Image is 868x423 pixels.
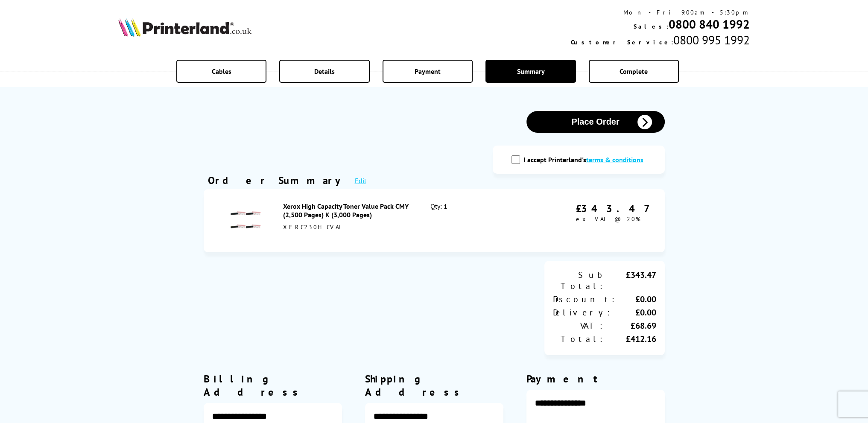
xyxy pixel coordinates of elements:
span: Complete [620,67,648,76]
div: Discount: [553,294,617,305]
span: Payment [415,67,441,76]
div: Shipping Address [365,372,503,399]
button: Place Order [526,111,665,133]
div: £0.00 [612,307,656,318]
div: £343.47 [605,269,656,292]
span: Cables [212,67,231,76]
img: Printerland Logo [118,18,251,37]
div: Sub Total: [553,269,605,292]
div: £343.47 [576,202,652,215]
div: Payment [526,372,665,385]
div: £0.00 [617,294,656,305]
a: modal_tc [586,155,643,164]
div: Billing Address [204,372,342,399]
label: I accept Printerland's [523,155,648,164]
span: Summary [517,67,544,76]
div: Mon - Fri 9:00am - 5:30pm [571,9,750,16]
div: Qty: 1 [430,202,519,239]
span: Sales: [634,23,669,30]
span: Details [314,67,335,76]
div: Total: [553,333,605,344]
a: Edit [355,176,366,185]
div: VAT: [553,320,605,331]
div: Delivery: [553,307,612,318]
div: £412.16 [605,333,656,344]
img: Xerox High Capacity Toner Value Pack CMY (2,500 Pages) K (3,000 Pages) [231,205,260,235]
div: Order Summary [208,174,346,187]
span: 0800 995 1992 [673,32,750,48]
span: ex VAT @ 20% [576,215,640,223]
div: £68.69 [605,320,656,331]
div: Xerox High Capacity Toner Value Pack CMY (2,500 Pages) K (3,000 Pages) [283,202,412,219]
div: XERC230HCVAL [283,223,412,231]
a: 0800 840 1992 [669,16,750,32]
span: Customer Service: [571,38,673,46]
